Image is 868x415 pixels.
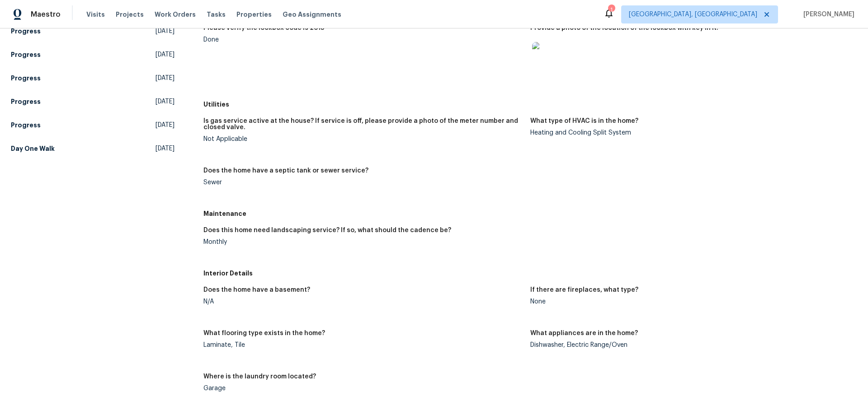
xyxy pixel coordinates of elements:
[11,70,175,86] a: Progress[DATE]
[31,10,61,19] span: Maestro
[203,227,451,233] h5: Does this home need landscaping service? If so, what should the cadence be?
[11,140,175,157] a: Day One Walk[DATE]
[203,287,310,293] h5: Does the home have a basement?
[11,97,41,106] h5: Progress
[11,144,55,153] h5: Day One Walk
[155,10,196,19] span: Work Orders
[530,330,638,336] h5: What appliances are in the home?
[156,74,175,83] span: [DATE]
[236,10,272,19] span: Properties
[283,10,341,19] span: Geo Assignments
[156,27,175,36] span: [DATE]
[203,373,316,380] h5: Where is the laundry room located?
[203,298,523,305] div: N/A
[203,330,325,336] h5: What flooring type exists in the home?
[203,239,523,245] div: Monthly
[11,93,175,110] a: Progress[DATE]
[530,118,638,124] h5: What type of HVAC is in the home?
[156,50,175,59] span: [DATE]
[800,10,854,19] span: [PERSON_NAME]
[203,385,523,392] div: Garage
[203,118,523,131] h5: Is gas service active at the house? If service is off, please provide a photo of the meter number...
[207,11,226,18] span: Tasks
[11,74,41,83] h5: Progress
[203,100,857,109] h5: Utilities
[203,168,368,174] h5: Does the home have a septic tank or sewer service?
[11,117,175,133] a: Progress[DATE]
[116,10,144,19] span: Projects
[156,97,175,106] span: [DATE]
[203,342,523,348] div: Laminate, Tile
[608,5,614,14] div: 1
[11,47,175,63] a: Progress[DATE]
[530,287,638,293] h5: If there are fireplaces, what type?
[11,23,175,39] a: Progress[DATE]
[203,136,523,142] div: Not Applicable
[629,10,757,19] span: [GEOGRAPHIC_DATA], [GEOGRAPHIC_DATA]
[203,269,857,278] h5: Interior Details
[203,179,523,186] div: Sewer
[156,144,175,153] span: [DATE]
[11,50,41,59] h5: Progress
[530,130,850,136] div: Heating and Cooling Split System
[86,10,105,19] span: Visits
[530,342,850,348] div: Dishwasher, Electric Range/Oven
[11,27,41,36] h5: Progress
[203,209,857,218] h5: Maintenance
[11,121,41,130] h5: Progress
[203,37,523,43] div: Done
[530,298,850,305] div: None
[156,121,175,130] span: [DATE]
